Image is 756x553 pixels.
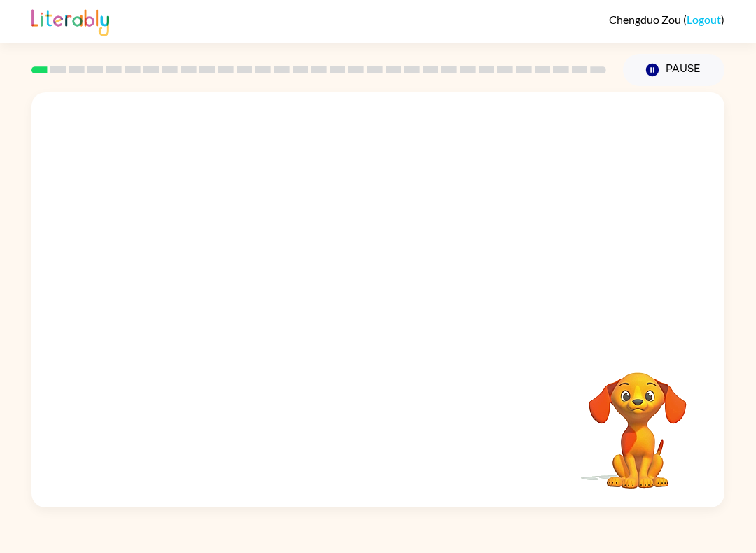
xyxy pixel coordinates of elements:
[609,13,683,26] span: Chengduo Zou
[609,13,724,26] div: ( )
[687,13,721,26] a: Logout
[568,351,708,491] video: Your browser must support playing .mp4 files to use Literably. Please try using another browser.
[31,6,109,36] img: Literably
[623,54,724,86] button: Pause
